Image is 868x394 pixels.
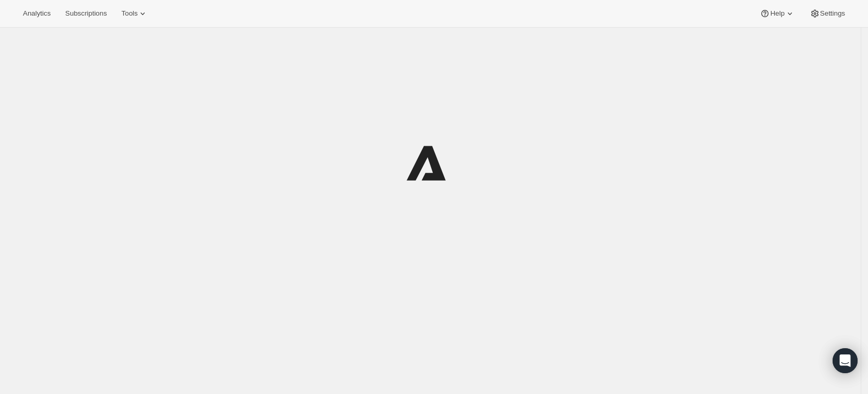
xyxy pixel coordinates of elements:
[65,9,107,18] span: Subscriptions
[833,348,858,373] div: Open Intercom Messenger
[803,6,851,21] button: Settings
[121,9,137,18] span: Tools
[17,6,57,21] button: Analytics
[59,6,113,21] button: Subscriptions
[115,6,154,21] button: Tools
[820,9,845,18] span: Settings
[753,6,801,21] button: Help
[23,9,51,18] span: Analytics
[770,9,784,18] span: Help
